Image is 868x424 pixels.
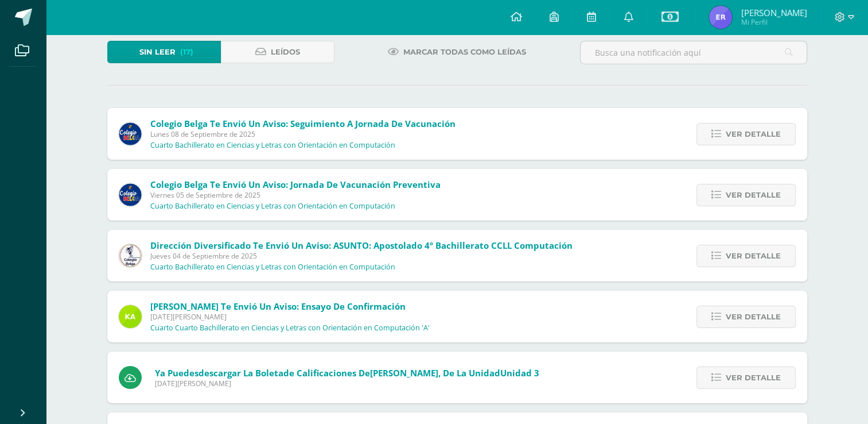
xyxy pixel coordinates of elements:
span: Ver detalle [726,124,781,145]
a: Sin leer(17) [107,41,221,63]
span: Ver detalle [726,184,781,206]
span: descargar la boleta [198,367,283,379]
span: Ver detalle [726,306,781,327]
img: 8e9f1d7bb0204b50e559561e123e1a63.png [119,305,142,328]
img: 15af0341f365c2b1691b71936454181d.png [709,6,732,29]
a: Marcar todas como leídas [373,41,540,63]
span: [PERSON_NAME] te envió un aviso: Ensayo de Confirmación [150,300,406,312]
span: Unidad 3 [500,367,539,379]
span: [PERSON_NAME] [370,367,438,379]
span: Ver detalle [726,245,781,267]
p: Cuarto Cuarto Bachillerato en Ciencias y Letras con Orientación en Computación 'A' [150,323,430,333]
span: Ya puedes de calificaciones de , de la unidad [155,367,539,379]
p: Cuarto Bachillerato en Ciencias y Letras con Orientación en Computación [150,263,395,272]
input: Busca una notificación aquí [581,41,807,64]
span: [DATE][PERSON_NAME] [150,312,430,322]
p: Cuarto Bachillerato en Ciencias y Letras con Orientación en Computación [150,202,395,211]
img: 544bf8086bc8165e313644037ea68f8d.png [119,244,142,267]
span: Lunes 08 de Septiembre de 2025 [150,129,456,139]
p: Cuarto Bachillerato en Ciencias y Letras con Orientación en Computación [150,141,395,150]
span: Marcar todas como leídas [403,41,526,63]
span: [PERSON_NAME] [741,7,807,18]
span: Mi Perfil [741,17,807,27]
span: Ver detalle [726,367,781,388]
span: Sin leer [139,41,176,63]
span: [DATE][PERSON_NAME] [155,379,539,388]
span: Jueves 04 de Septiembre de 2025 [150,251,573,261]
span: Viernes 05 de Septiembre de 2025 [150,190,441,200]
img: 919ad801bb7643f6f997765cf4083301.png [119,183,142,206]
a: Leídos [221,41,334,63]
span: Dirección Diversificado te envió un aviso: ASUNTO: Apostolado 4º Bachillerato CCLL Computación [150,240,573,251]
span: Colegio Belga te envió un aviso: Jornada de vacunación preventiva [150,179,441,190]
span: Colegio Belga te envió un aviso: Seguimiento a Jornada de Vacunación [150,118,456,129]
span: (17) [180,41,193,63]
img: 919ad801bb7643f6f997765cf4083301.png [119,122,142,145]
span: Leídos [271,41,300,63]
